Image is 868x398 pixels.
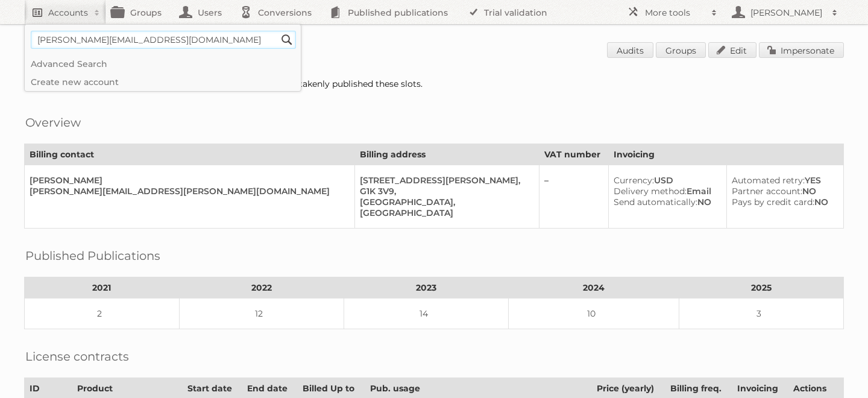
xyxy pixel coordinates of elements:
th: 2024 [508,277,679,298]
div: NO [614,197,717,207]
a: Audits [607,42,653,58]
a: Edit [708,42,756,58]
div: [GEOGRAPHIC_DATA], [360,197,529,207]
h2: Overview [25,113,81,131]
input: Search [278,31,296,49]
a: Groups [656,42,706,58]
div: [GEOGRAPHIC_DATA] [360,207,529,218]
th: Billing address [355,144,539,165]
div: [PERSON_NAME] [30,175,345,186]
th: VAT number [539,144,608,165]
td: 14 [344,298,508,329]
div: NO [732,186,834,197]
th: 2023 [344,277,508,298]
th: 2021 [25,277,180,298]
td: 10 [508,298,679,329]
h2: Accounts [48,7,88,19]
div: G1K 3V9, [360,186,529,197]
div: YES [732,175,834,186]
div: [DATE]. Provided the customer with 2 publications as they've mistakenly published these slots. [24,78,844,89]
td: 2 [25,298,180,329]
a: Create new account [25,73,301,91]
div: Email [614,186,717,197]
span: Send automatically: [614,197,697,207]
h2: [PERSON_NAME] [747,7,826,19]
th: Invoicing [608,144,843,165]
td: 3 [679,298,844,329]
div: [PERSON_NAME][EMAIL_ADDRESS][PERSON_NAME][DOMAIN_NAME] [30,186,345,197]
span: Automated retry: [732,175,805,186]
h2: Published Publications [25,247,160,265]
th: 2022 [179,277,344,298]
h1: Account 81215: Polycor Inc. [24,42,844,60]
div: [STREET_ADDRESS][PERSON_NAME], [360,175,529,186]
td: 12 [179,298,344,329]
a: Advanced Search [25,55,301,73]
span: Currency: [614,175,654,186]
span: Partner account: [732,186,802,197]
td: – [539,165,608,229]
span: Delivery method: [614,186,687,197]
th: 2025 [679,277,844,298]
th: Billing contact [25,144,355,165]
h2: More tools [645,7,705,19]
a: Impersonate [759,42,844,58]
div: NO [732,197,834,207]
span: Pays by credit card: [732,197,814,207]
h2: License contracts [25,347,129,365]
div: USD [614,175,717,186]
